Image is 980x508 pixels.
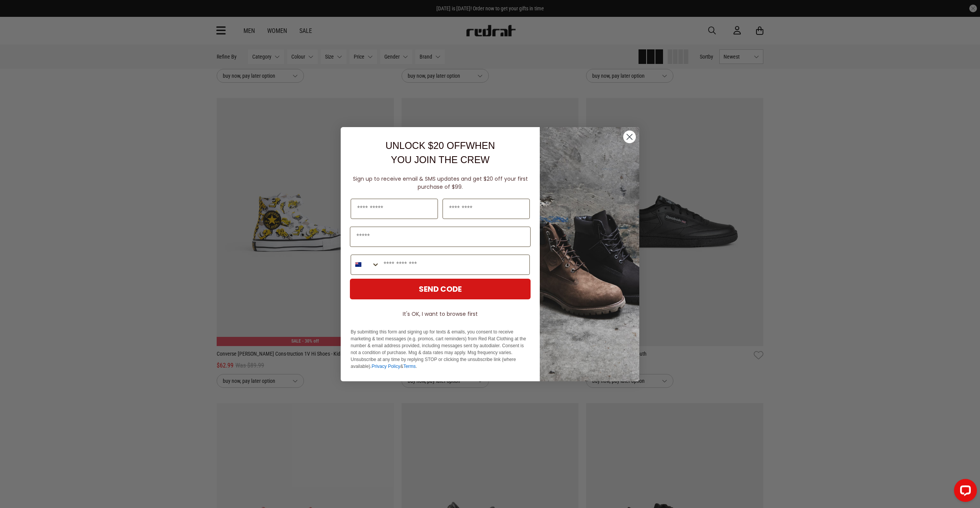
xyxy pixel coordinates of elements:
button: SEND CODE [350,279,531,299]
span: UNLOCK $20 OFF [385,140,466,151]
span: YOU JOIN THE CREW [391,154,490,165]
p: By submitting this form and signing up for texts & emails, you consent to receive marketing & tex... [351,328,530,370]
span: WHEN [466,140,495,151]
button: Search Countries [351,255,380,274]
iframe: LiveChat chat widget [948,476,980,508]
button: Close dialog [623,130,636,144]
input: First Name [351,199,438,219]
span: Sign up to receive email & SMS updates and get $20 off your first purchase of $99. [353,175,528,191]
a: Terms [403,364,416,369]
button: It's OK, I want to browse first [350,307,531,321]
a: Privacy Policy [372,364,400,369]
input: Email [350,227,531,247]
img: New Zealand [355,261,361,268]
img: f7662613-148e-4c88-9575-6c6b5b55a647.jpeg [540,127,639,381]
